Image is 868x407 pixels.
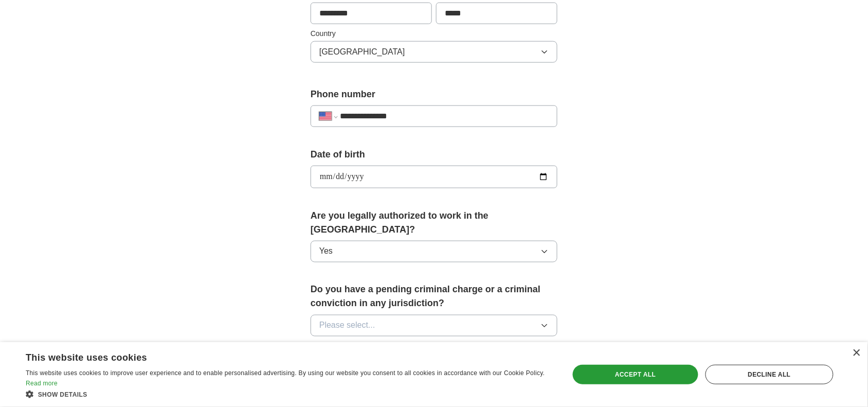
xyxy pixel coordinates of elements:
button: [GEOGRAPHIC_DATA] [311,41,557,63]
span: Please select... [319,320,375,332]
label: Phone number [311,87,557,101]
span: [GEOGRAPHIC_DATA] [319,46,405,58]
label: Do you have a pending criminal charge or a criminal conviction in any jurisdiction? [311,283,557,311]
label: Are you legally authorized to work in the [GEOGRAPHIC_DATA]? [311,209,557,237]
div: Decline all [706,365,834,384]
div: This website uses cookies [26,348,528,364]
span: Show details [38,391,87,398]
button: Yes [311,241,557,262]
div: Close [853,349,860,357]
span: Yes [319,245,333,258]
span: This website uses cookies to improve user experience and to enable personalised advertising. By u... [26,369,545,377]
label: Date of birth [311,148,557,162]
label: Country [311,28,557,39]
button: Please select... [311,315,557,337]
div: Accept all [573,365,698,384]
a: Read more, opens a new window [26,380,58,387]
div: Show details [26,389,553,399]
